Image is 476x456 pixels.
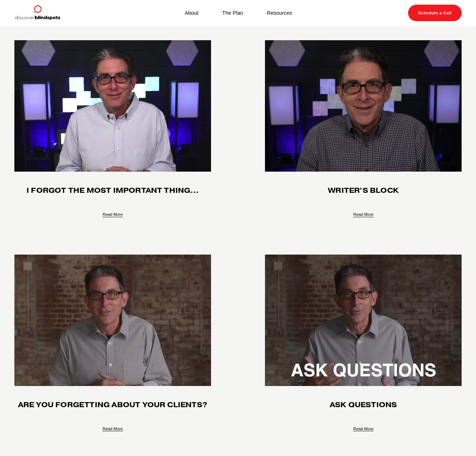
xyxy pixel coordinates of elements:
img: Discover Blind Spots [14,5,60,21]
a: Writer’s block [328,186,399,195]
a: i forgot the most important thing… [27,186,199,195]
img: Writer’s block [264,40,463,173]
a: Read More [353,420,373,432]
img: i forgot the most important thing… [13,40,212,173]
a: Read More [102,206,123,218]
a: The Plan [222,8,243,18]
a: Read More [353,206,373,218]
a: Resources [267,8,292,18]
a: Read More [102,420,123,432]
a: About [185,8,198,18]
img: ask questions [264,254,463,387]
a: ask questions [330,400,397,409]
a: Schedule a Call [408,5,462,21]
img: Are you forgetting about your clients? [13,254,212,387]
a: Are you forgetting about your clients? [18,400,207,409]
